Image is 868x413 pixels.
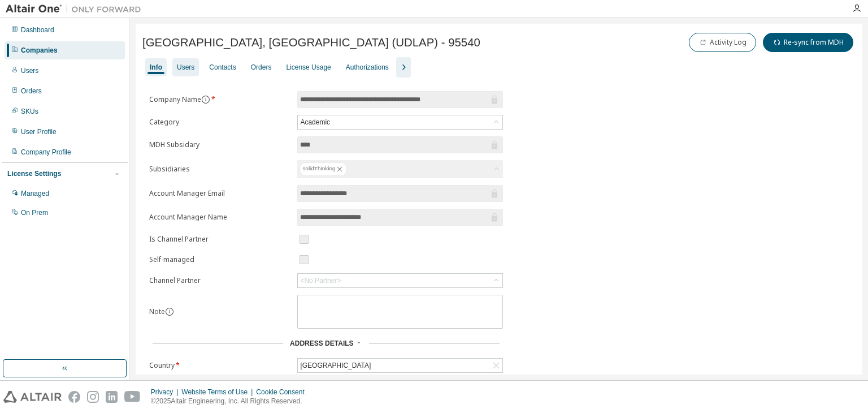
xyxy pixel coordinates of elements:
[298,274,502,287] div: <No Partner>
[149,213,290,222] label: Account Manager Name
[209,63,236,72] div: Contacts
[142,36,480,49] span: [GEOGRAPHIC_DATA], [GEOGRAPHIC_DATA] (UDLAP) - 95540
[150,63,162,72] div: Info
[298,116,332,128] div: Academic
[297,160,503,178] div: solidThinking
[149,276,290,285] label: Channel Partner
[149,235,290,244] label: Is Channel Partner
[149,140,290,149] label: MDH Subsidary
[21,87,42,96] div: Orders
[300,276,341,285] div: <No Partner>
[149,255,290,264] label: Self-managed
[763,33,853,52] button: Re-sync from MDH
[177,63,194,72] div: Users
[286,63,331,72] div: License Usage
[149,118,290,127] label: Category
[165,307,174,316] button: information
[290,339,353,347] span: Address Details
[149,165,290,174] label: Subsidiaries
[256,388,311,397] div: Cookie Consent
[298,115,502,129] div: Academic
[21,189,49,198] div: Managed
[251,63,272,72] div: Orders
[149,95,290,104] label: Company Name
[21,46,58,55] div: Companies
[7,169,61,178] div: License Settings
[149,307,165,316] label: Note
[124,391,141,403] img: youtube.svg
[151,388,181,397] div: Privacy
[21,107,38,116] div: SKUs
[298,359,502,372] div: [GEOGRAPHIC_DATA]
[106,391,118,403] img: linkedin.svg
[149,361,290,370] label: Country
[300,162,347,176] div: solidThinking
[87,391,99,403] img: instagram.svg
[21,208,48,217] div: On Prem
[21,127,57,136] div: User Profile
[21,148,71,157] div: Company Profile
[298,359,372,372] div: [GEOGRAPHIC_DATA]
[68,391,80,403] img: facebook.svg
[3,391,62,403] img: altair_logo.svg
[6,3,147,15] img: Altair One
[201,95,210,104] button: information
[346,63,389,72] div: Authorizations
[149,189,290,198] label: Account Manager Email
[689,33,756,52] button: Activity Log
[181,388,256,397] div: Website Terms of Use
[21,66,38,75] div: Users
[21,25,54,35] div: Dashboard
[151,397,311,406] p: © 2025 Altair Engineering, Inc. All Rights Reserved.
